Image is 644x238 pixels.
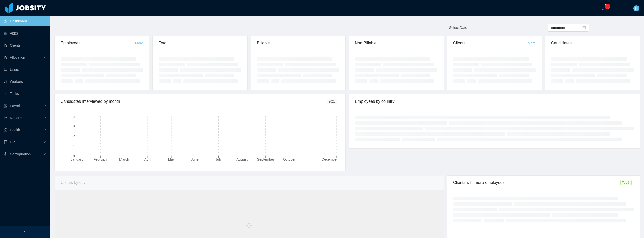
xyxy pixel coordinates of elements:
sup: 0 [605,4,610,9]
span: Allocation [10,55,25,59]
a: icon: profileTasks [4,89,46,99]
span: HR [10,140,15,144]
tspan: October [283,157,296,161]
tspan: July [215,157,222,161]
div: Billable [257,36,339,50]
i: icon: line-chart [4,116,7,120]
tspan: January [71,157,83,161]
tspan: December [321,157,338,161]
span: Health [10,128,20,132]
tspan: 0 [73,154,75,158]
tspan: September [257,157,274,161]
span: H [635,5,638,11]
i: icon: calendar [582,26,586,29]
i: icon: solution [4,56,7,59]
span: Top 3 [620,180,632,185]
a: icon: auditClients [4,40,46,50]
a: More [528,41,536,45]
a: More [135,41,143,45]
span: Select Date [449,26,467,30]
div: Total [159,36,241,50]
tspan: 1 [73,144,75,148]
tspan: 2 [73,134,75,138]
tspan: May [168,157,175,161]
tspan: March [119,157,129,161]
div: Employees [61,36,135,50]
div: Candidates interviewed by month [61,94,327,109]
div: Employees by country [355,94,634,109]
div: Candidates [551,36,634,50]
a: icon: robotUsers [4,64,46,75]
span: Payroll [10,104,21,108]
a: icon: pie-chartDashboard [4,16,46,26]
div: Non Billable [355,36,437,50]
tspan: August [236,157,248,161]
tspan: June [191,157,199,161]
tspan: 3 [73,124,75,128]
i: icon: file-protect [4,104,7,108]
i: icon: book [4,140,7,144]
tspan: 4 [73,115,75,119]
span: Reports [10,116,22,120]
div: Clients [453,36,528,50]
tspan: April [144,157,151,161]
span: 2025 [327,99,337,104]
tspan: February [94,157,108,161]
a: icon: appstoreApps [4,28,46,38]
i: icon: medicine-box [4,128,7,132]
i: icon: plus [617,6,621,10]
i: icon: bell [601,6,605,10]
a: icon: userWorkers [4,77,46,87]
i: icon: setting [4,152,7,156]
div: Clients with more employees [453,176,620,190]
span: Configuration [10,152,31,156]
